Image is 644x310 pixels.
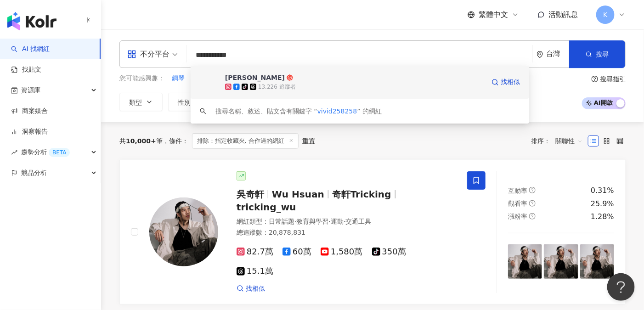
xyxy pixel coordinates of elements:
[537,51,543,58] span: environment
[237,217,456,226] div: 網紅類型 ：
[246,284,265,293] span: 找相似
[178,99,191,106] span: 性別
[237,202,296,213] span: tricking_wu
[237,189,264,200] span: 吳奇軒
[603,10,607,20] span: K
[168,93,211,111] button: 性別
[237,266,273,276] span: 15.1萬
[544,244,578,278] img: post-image
[296,218,328,225] span: 教育與學習
[372,247,406,257] span: 350萬
[529,213,536,220] span: question-circle
[546,50,569,58] div: 台灣
[294,218,296,225] span: ·
[282,247,311,257] span: 60萬
[591,199,614,209] div: 25.9%
[345,218,371,225] span: 交通工具
[569,40,625,68] button: 搜尋
[11,45,50,54] a: searchAI 找網紅
[269,218,294,225] span: 日常話題
[129,99,142,106] span: 類型
[529,187,536,193] span: question-circle
[11,107,48,116] a: 商案媒合
[119,137,163,145] div: 共 筆
[548,10,578,19] span: 活動訊息
[237,228,456,237] div: 總追蹤數 ： 20,878,831
[11,65,41,74] a: 找貼文
[591,212,614,222] div: 1.28%
[508,213,527,220] span: 漲粉率
[21,163,47,183] span: 競品分析
[225,73,285,82] div: [PERSON_NAME]
[529,200,536,207] span: question-circle
[237,284,265,293] a: 找相似
[321,247,363,257] span: 1,580萬
[172,74,185,83] span: 鋼琴
[331,218,344,225] span: 運動
[200,73,218,91] img: KOL Avatar
[119,93,163,111] button: 類型
[508,187,527,194] span: 互動率
[508,200,527,207] span: 觀看率
[531,134,588,148] div: 排序：
[272,189,324,200] span: Wu Hsuan
[127,47,169,62] div: 不分平台
[127,50,136,59] span: appstore
[596,51,609,58] span: 搜尋
[21,142,70,163] span: 趨勢分析
[328,218,330,225] span: ·
[171,73,185,84] button: 鋼琴
[344,218,345,225] span: ·
[258,83,296,91] div: 13,226 追蹤者
[215,106,382,116] div: 搜尋名稱、敘述、貼文含有關鍵字 “ ” 的網紅
[200,108,206,114] span: search
[591,186,614,196] div: 0.31%
[21,80,40,101] span: 資源庫
[508,244,542,278] img: post-image
[302,137,315,145] div: 重置
[192,133,299,149] span: 排除：指定收藏夾, 合作過的網紅
[491,73,520,91] a: 找相似
[501,78,520,87] span: 找相似
[7,12,56,30] img: logo
[317,107,357,115] span: vivid258258
[11,149,17,156] span: rise
[119,74,164,83] span: 您可能感興趣：
[126,137,156,145] span: 10,000+
[149,197,218,266] img: KOL Avatar
[607,273,635,301] iframe: Help Scout Beacon - Open
[555,134,583,148] span: 關聯性
[11,127,48,136] a: 洞察報告
[592,76,598,82] span: question-circle
[479,10,508,20] span: 繁體中文
[237,247,273,257] span: 82.7萬
[580,244,614,278] img: post-image
[49,148,70,157] div: BETA
[163,137,188,145] span: 條件 ：
[119,160,626,305] a: KOL Avatar吳奇軒Wu Hsuan奇軒Trickingtricking_wu網紅類型：日常話題·教育與學習·運動·交通工具總追蹤數：20,878,83182.7萬60萬1,580萬350...
[600,75,626,83] div: 搜尋指引
[332,189,391,200] span: 奇軒Tricking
